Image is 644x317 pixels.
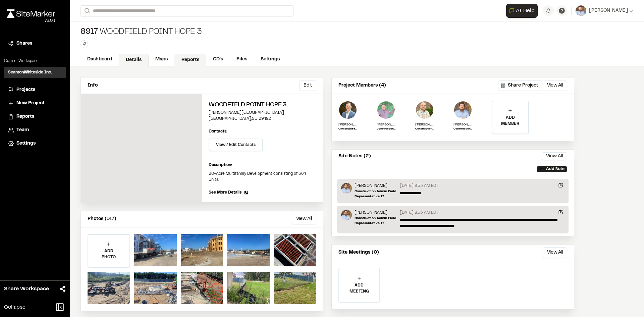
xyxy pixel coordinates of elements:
p: [DATE] 8:53 AM EDT [400,210,438,216]
button: Edit Tags [80,40,88,48]
p: ADD PHOTO [88,248,129,260]
p: ADD MEETING [339,282,379,295]
a: Dashboard [80,53,119,66]
p: Project Members (4) [338,82,386,89]
h3: SeamonWhiteside Inc. [8,69,52,75]
img: User [576,5,586,16]
a: Reports [174,54,206,66]
div: Open AI Assistant [506,4,540,18]
a: New Project [8,100,62,107]
a: Files [230,53,254,66]
span: Collapse [4,303,25,311]
p: [GEOGRAPHIC_DATA] , SC 29492 [209,116,316,122]
p: Construction Admin Field Representative II [355,189,397,199]
p: Site Notes (2) [338,153,371,160]
a: Team [8,126,62,134]
button: View / Edit Contacts [209,139,263,151]
button: [PERSON_NAME] [576,5,633,16]
p: Current Workspace [4,58,66,64]
a: Projects [8,86,62,94]
span: See More Details [209,190,241,196]
span: Shares [16,40,32,47]
a: Details [119,54,149,66]
a: Settings [254,53,286,66]
button: Share Project [498,80,541,91]
span: 8917 [80,27,98,38]
button: Open AI Assistant [506,4,538,18]
button: View All [543,247,567,258]
img: Malcolm Glenn [338,101,357,119]
img: Shawn Simons [453,101,472,119]
a: Maps [149,53,174,66]
button: View All [292,214,316,224]
p: [DATE] 9:53 AM EDT [400,183,438,189]
span: Reports [16,113,34,120]
button: View All [543,80,567,91]
p: Construction Admin Project Manager [377,127,395,131]
p: Contacts: [209,128,227,135]
p: [PERSON_NAME][GEOGRAPHIC_DATA] [209,110,316,116]
span: AI Help [516,7,535,15]
p: Photos (147) [88,215,116,223]
p: [PERSON_NAME] [377,122,395,127]
p: [PERSON_NAME] [415,122,434,127]
span: New Project [16,100,45,107]
p: 20-Acre Multifamily Development consisting of 364 Units. [209,171,316,183]
p: [PERSON_NAME] [453,122,472,127]
img: Sinuhe Perez [415,101,434,119]
p: [PERSON_NAME] [355,210,397,216]
div: Woodfield Point Hope 3 [80,27,202,38]
h2: Woodfield Point Hope 3 [209,101,316,110]
img: Shawn Simons [341,210,352,220]
button: Edit [299,80,316,91]
p: Construction Admin Field Representative II [453,127,472,131]
button: View All [542,152,567,160]
p: Construction Admin Field Representative II [355,216,397,226]
a: Settings [8,140,62,147]
span: Settings [16,140,36,147]
img: rebrand.png [7,9,55,18]
img: Shawn Simons [341,183,352,194]
p: [PERSON_NAME] [338,122,357,127]
p: Site Meetings (0) [338,249,379,256]
a: Shares [8,40,62,47]
a: CD's [206,53,230,66]
span: Projects [16,86,35,94]
div: Oh geez...please don't... [7,18,55,24]
p: Add Note [546,166,565,172]
button: Search [80,5,93,16]
p: [PERSON_NAME] [355,183,397,189]
p: Description: [209,162,316,168]
a: Reports [8,113,62,120]
p: ADD MEMBER [492,115,528,127]
p: Construction Administration Field Representative [415,127,434,131]
img: David Jeffcoat [377,101,395,119]
span: Share Workspace [4,285,49,293]
p: Civil Engineering Project Manager [338,127,357,131]
p: Info [88,82,98,89]
span: Team [16,126,29,134]
span: [PERSON_NAME] [589,7,628,14]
